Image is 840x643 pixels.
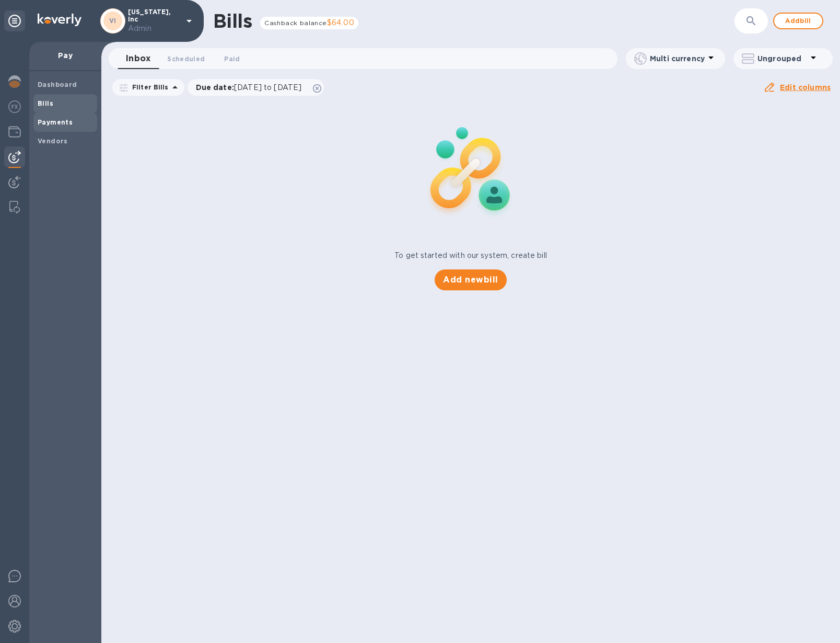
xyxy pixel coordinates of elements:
[213,10,252,32] h1: Bills
[167,53,205,64] span: Scheduled
[783,15,814,27] span: Add bill
[435,269,506,290] button: Add newbill
[126,51,150,66] span: Inbox
[38,99,53,107] b: Bills
[264,19,326,27] span: Cashback balance
[128,23,180,34] p: Admin
[234,83,301,92] span: [DATE] to [DATE]
[38,14,81,26] img: Logo
[443,274,498,286] span: Add new bill
[8,126,21,138] img: Wallets
[224,53,240,64] span: Paid
[4,10,25,31] div: Unpin categories
[188,79,324,96] div: Due date:[DATE] to [DATE]
[8,100,21,113] img: Foreign exchange
[128,83,169,92] p: Filter Bills
[650,53,705,64] p: Multi currency
[757,53,807,64] p: Ungrouped
[196,82,307,93] p: Due date :
[38,118,73,126] b: Payments
[109,17,116,25] b: VI
[38,50,93,61] p: Pay
[394,250,547,261] p: To get started with our system, create bill
[773,13,823,29] button: Addbill
[128,8,180,34] p: [US_STATE], Inc
[38,81,77,88] b: Dashboard
[38,137,68,145] b: Vendors
[327,18,354,27] span: $64.00
[780,83,831,92] u: Edit columns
